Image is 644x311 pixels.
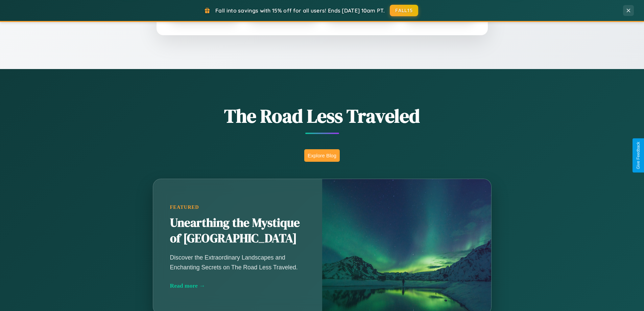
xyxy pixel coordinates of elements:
span: Fall into savings with 15% off for all users! Ends [DATE] 10am PT. [215,7,385,14]
h2: Unearthing the Mystique of [GEOGRAPHIC_DATA] [170,215,305,246]
div: Give Feedback [636,142,641,169]
div: Featured [170,204,305,210]
button: Explore Blog [304,149,340,162]
h1: The Road Less Traveled [119,103,525,129]
button: FALL15 [390,5,418,16]
div: Read more → [170,282,305,289]
p: Discover the Extraordinary Landscapes and Enchanting Secrets on The Road Less Traveled. [170,253,305,272]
